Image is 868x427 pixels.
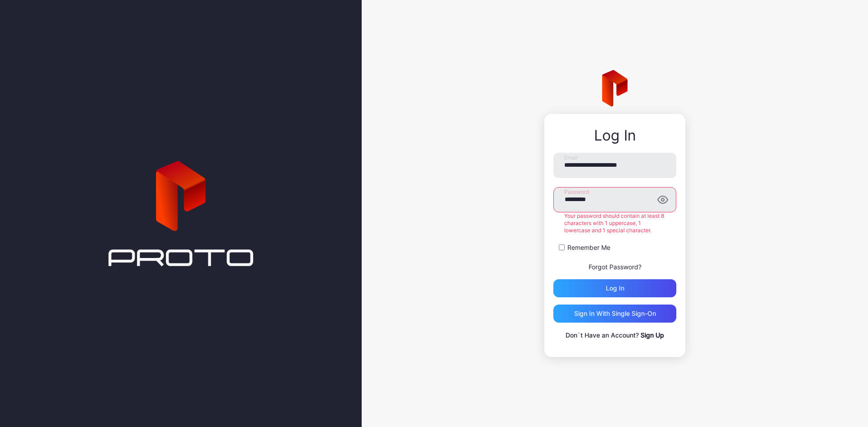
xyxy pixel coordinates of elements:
[574,310,656,317] div: Sign in With Single Sign-On
[606,285,624,292] div: Log in
[553,305,676,323] button: Sign in With Single Sign-On
[553,279,676,297] button: Log in
[567,243,610,252] label: Remember Me
[553,153,676,178] input: Email
[553,330,676,341] p: Don`t Have an Account?
[657,194,668,205] button: Password
[589,263,642,271] a: Forgot Password?
[641,331,664,339] a: Sign Up
[553,127,676,144] div: Log In
[553,187,676,212] input: Password
[553,212,676,234] div: Your password should contain at least 8 characters with 1 uppercase, 1 lowercase and 1 special ch...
